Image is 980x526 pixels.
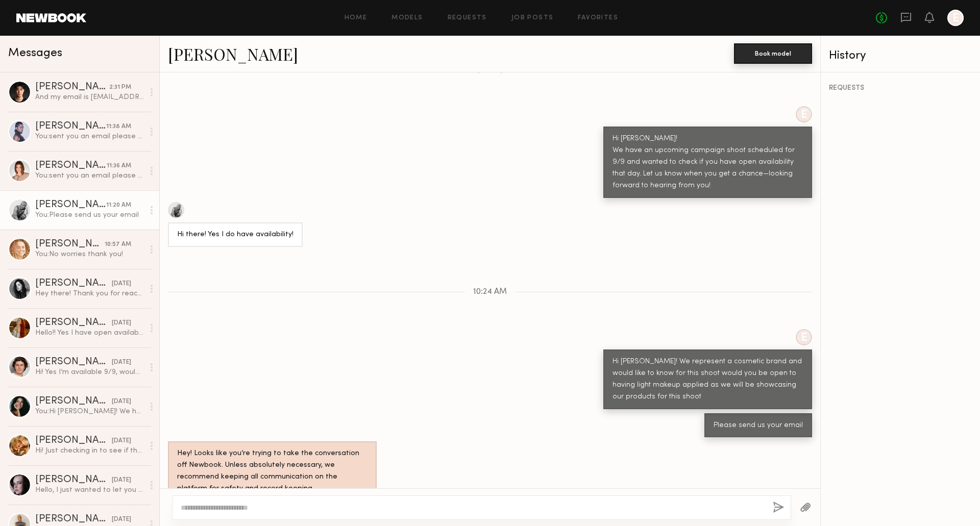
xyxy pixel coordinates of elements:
div: Hi [PERSON_NAME]! We have an upcoming campaign shoot scheduled for 9/9 and wanted to check if you... [612,133,803,192]
div: 11:36 AM [107,161,131,171]
div: [DATE] [112,358,131,367]
div: [DATE] [112,515,131,524]
div: Please send us your email [714,420,803,432]
div: [PERSON_NAME] [35,436,112,446]
div: 10:57 AM [105,240,131,249]
div: Hello, I just wanted to let you know I’m no longer available on the 30th. Very sorry that I’m tel... [35,485,144,495]
div: [PERSON_NAME] O. [35,514,112,524]
button: Book model [734,43,812,64]
div: [DATE] [112,475,131,485]
div: 11:20 AM [106,201,131,210]
a: Job Posts [511,15,554,21]
a: Favorites [578,15,618,21]
div: [PERSON_NAME] [35,161,107,171]
span: 10:24 AM [473,288,507,296]
div: Hi there! Yes I do have availability! [177,229,293,241]
div: [PERSON_NAME] [35,239,105,249]
div: You: sent you an email please check your spam as our PR manager's emails may go there sometimes [35,132,144,141]
a: Requests [448,15,487,21]
div: 2:31 PM [109,83,131,92]
div: [DATE] [112,318,131,328]
div: Hey! Looks like you’re trying to take the conversation off Newbook. Unless absolutely necessary, ... [177,448,367,495]
div: [DATE] [112,397,131,407]
div: [PERSON_NAME] [35,357,112,367]
a: E [947,10,964,26]
div: [DATE] [112,279,131,289]
a: Models [391,15,423,21]
div: You: Please send us your email [35,210,144,220]
div: [PERSON_NAME] [35,475,112,485]
div: You: No worries thank you! [35,249,144,259]
a: [PERSON_NAME] [168,43,298,65]
div: Hello!! Yes I have open availability for the 9th! [35,328,144,338]
div: History [829,50,972,62]
div: [PERSON_NAME] [35,121,106,132]
div: You: Hi [PERSON_NAME]! We have an upcoming campaign shoot scheduled for 9/9 and wanted to check i... [35,407,144,416]
div: Hey there! Thank you for reaching out- I’m available on 9/9 and would love to join the shoot! Exc... [35,289,144,298]
div: And my email is [EMAIL_ADDRESS][DOMAIN_NAME] [35,92,144,102]
div: Hi! Just checking in to see if the [DATE] shoot is still happening and if you still need me. Happ... [35,446,144,456]
a: Book model [734,49,812,58]
span: Messages [8,47,62,59]
div: [PERSON_NAME] [35,279,112,289]
div: [DATE] [112,436,131,446]
div: REQUESTS [829,85,972,92]
div: [PERSON_NAME] [35,200,106,210]
a: Home [345,15,367,21]
div: [PERSON_NAME] [35,82,109,92]
div: Hi! Yes I’m available 9/9, would love to be a part of the shoot! [35,367,144,377]
div: You: sent you an email please check your spam as our PR manager's emails may go there sometimes [35,171,144,181]
div: Hi [PERSON_NAME]! We represent a cosmetic brand and would like to know for this shoot would you b... [612,356,803,403]
div: [PERSON_NAME] [35,318,112,328]
div: [PERSON_NAME] [35,396,112,407]
div: 11:38 AM [106,122,131,132]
